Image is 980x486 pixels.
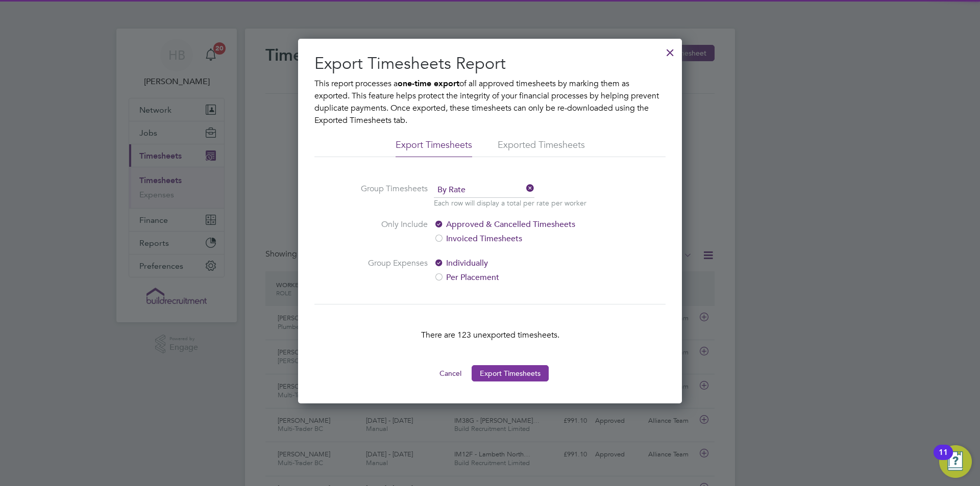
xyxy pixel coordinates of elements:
[939,445,972,478] button: Open Resource Center, 11 new notifications
[398,79,459,88] b: one-time export
[434,183,534,198] span: By Rate
[396,139,472,157] li: Export Timesheets
[314,53,666,74] h2: Export Timesheets Report
[939,452,948,466] div: 11
[434,218,605,231] label: Approved & Cancelled Timesheets
[431,365,470,381] button: Cancel
[434,271,605,284] label: Per Placement
[472,365,549,381] button: Export Timesheets
[434,257,605,269] label: Individually
[351,218,428,245] label: Only Include
[351,257,428,284] label: Group Expenses
[351,183,428,206] label: Group Timesheets
[314,78,666,126] p: This report processes a of all approved timesheets by marking them as exported. This feature help...
[434,198,586,208] p: Each row will display a total per rate per worker
[498,139,585,157] li: Exported Timesheets
[314,329,666,341] p: There are 123 unexported timesheets.
[434,233,605,245] label: Invoiced Timesheets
